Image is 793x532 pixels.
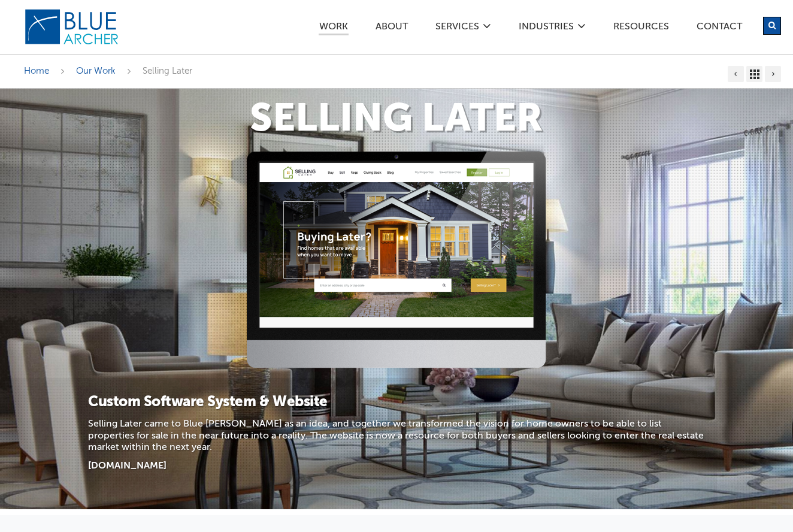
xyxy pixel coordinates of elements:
img: Blue Archer Logo [24,8,120,46]
a: Work [319,22,349,35]
a: Home [24,66,49,75]
a: [DOMAIN_NAME] [88,461,167,471]
a: Industries [518,22,574,35]
a: Our Work [76,66,116,75]
a: ABOUT [375,22,408,35]
a: SERVICES [435,22,480,35]
a: Resources [613,22,670,35]
h1: Selling Later [24,101,769,140]
a: Contact [696,22,743,35]
span: Selling Later [143,66,192,75]
h3: Custom Software System & Website [88,393,705,412]
p: Selling Later came to Blue [PERSON_NAME] as an idea, and together we transformed the vision for h... [88,419,705,454]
